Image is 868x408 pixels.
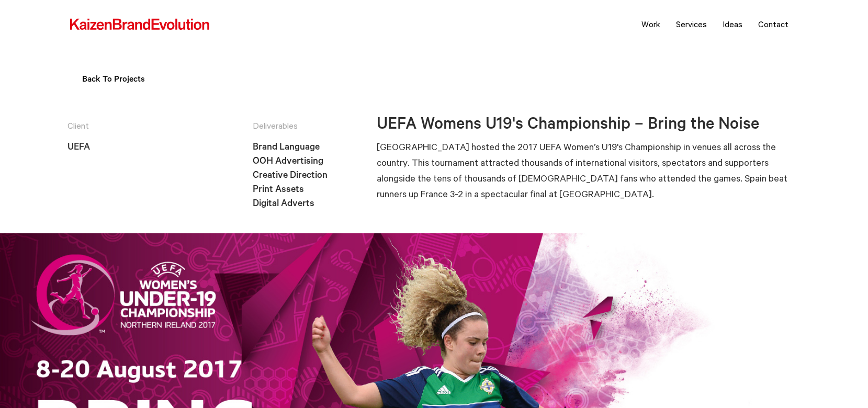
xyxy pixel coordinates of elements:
[750,11,796,37] a: Contact
[67,119,250,133] p: Client
[253,171,375,182] li: Creative Direction
[69,18,210,31] img: kbe_logo_new.svg
[253,156,375,168] li: OOH Advertising
[634,11,668,37] a: Work
[73,75,145,85] a: Back To Projects
[253,199,375,210] li: Digital Adverts
[253,185,375,196] li: Print Assets
[377,116,803,137] h3: UEFA Womens U19's Championship – Bring the Noise
[377,139,803,202] p: [GEOGRAPHIC_DATA] hosted the 2017 UEFA Women’s U19's Championship in venues all across the countr...
[253,119,375,133] p: Deliverables
[67,142,250,154] h3: UEFA
[253,142,375,154] li: Brand Language
[715,11,750,37] a: Ideas
[668,11,715,37] a: Services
